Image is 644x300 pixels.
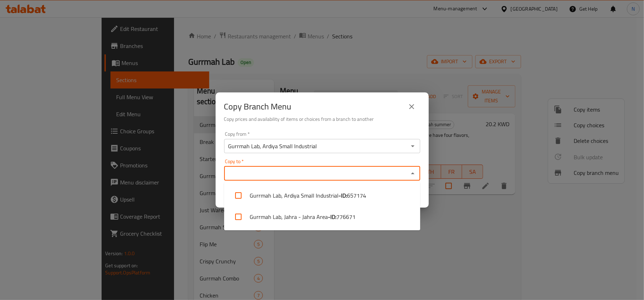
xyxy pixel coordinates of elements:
[408,168,418,178] button: Close
[224,206,420,227] li: Gurrmah Lab, Jahra - Jahra Area
[224,101,292,112] h2: Copy Branch Menu
[347,191,366,200] span: 657174
[336,213,356,221] span: 776671
[339,191,347,200] b: - ID:
[224,115,420,123] h6: Copy prices and availability of items or choices from a branch to another
[408,141,418,151] button: Open
[224,185,420,206] li: Gurrmah Lab, Ardiya Small Industrial
[403,98,420,115] button: close
[328,213,336,221] b: - ID:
